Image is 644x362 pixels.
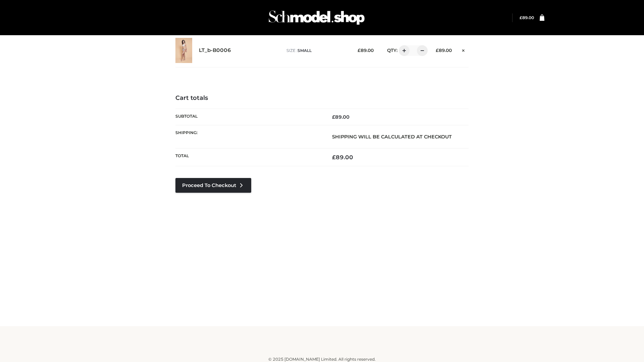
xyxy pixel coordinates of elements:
[266,4,367,31] img: Schmodel Admin 964
[436,48,452,53] bdi: 89.00
[332,134,452,140] strong: Shipping will be calculated at checkout
[358,48,374,53] bdi: 89.00
[298,48,312,53] span: SMALL
[175,148,322,166] th: Total
[175,38,192,63] img: LT_b-B0006 - SMALL
[520,15,534,20] bdi: 89.00
[459,45,469,54] a: Remove this item
[332,114,335,120] span: £
[175,109,322,125] th: Subtotal
[175,125,322,148] th: Shipping:
[380,45,425,56] div: QTY:
[286,48,347,54] p: size :
[520,15,534,20] a: £89.00
[332,154,353,161] bdi: 89.00
[175,95,469,102] h4: Cart totals
[199,47,231,54] a: LT_b-B0006
[332,114,350,120] bdi: 89.00
[332,154,336,161] span: £
[358,48,361,53] span: £
[520,15,522,20] span: £
[436,48,439,53] span: £
[175,178,251,193] a: Proceed to Checkout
